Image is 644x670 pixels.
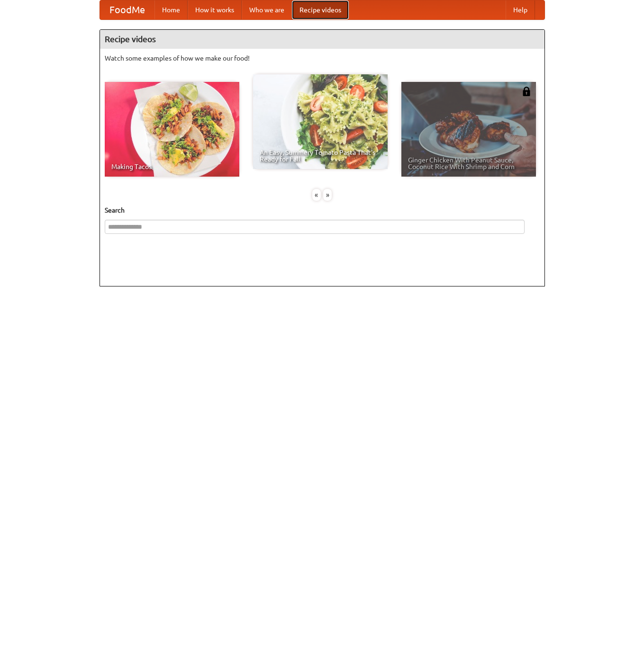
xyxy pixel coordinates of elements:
a: Home [154,0,188,19]
a: How it works [188,0,242,19]
a: Recipe videos [292,0,349,19]
h4: Recipe videos [100,30,544,49]
span: Making Tacos [111,163,233,170]
p: Watch some examples of how we make our food! [105,54,540,63]
img: 483408.png [522,87,531,96]
h5: Search [105,205,540,215]
span: An Easy, Summery Tomato Pasta That's Ready for Fall [260,149,381,162]
a: Help [506,0,535,19]
div: » [323,189,332,201]
a: Making Tacos [105,82,239,177]
a: An Easy, Summery Tomato Pasta That's Ready for Fall [253,74,388,169]
div: « [312,189,321,201]
a: FoodMe [100,0,154,19]
a: Who we are [242,0,292,19]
